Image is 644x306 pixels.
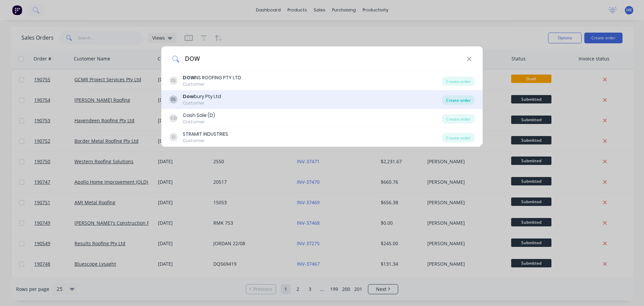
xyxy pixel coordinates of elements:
[179,46,467,72] input: Enter a customer name to create a new order...
[183,112,215,119] div: Cash Sale (D)
[183,138,228,144] div: Customer
[169,77,177,85] div: DL
[169,133,177,141] div: SI
[183,93,221,100] div: bury Pty Ltd
[183,81,241,87] div: Customer
[169,114,177,122] div: CD
[442,77,475,86] div: Create order
[183,119,215,125] div: Customer
[183,131,228,138] div: STRAMIT INDUSTRIES
[169,95,177,103] div: DL
[183,93,194,100] b: Dow
[183,74,241,81] div: NS ROOFING PTY LTD
[183,100,221,106] div: Customer
[442,95,475,105] div: Create order
[442,133,475,142] div: Create order
[183,74,195,81] b: DOW
[442,114,475,124] div: Create order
